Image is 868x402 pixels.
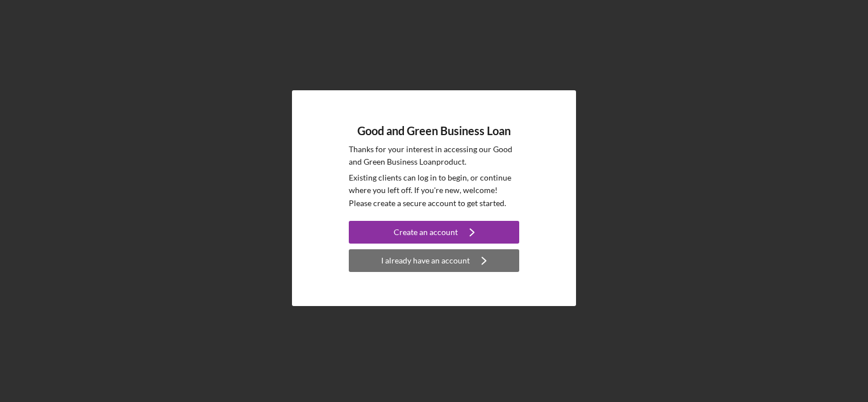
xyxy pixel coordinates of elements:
a: Create an account [349,221,519,246]
h4: Good and Green Business Loan [357,124,511,137]
p: Thanks for your interest in accessing our Good and Green Business Loan product. [349,143,519,169]
div: Create an account [394,221,458,244]
button: Create an account [349,221,519,244]
button: I already have an account [349,249,519,272]
p: Existing clients can log in to begin, or continue where you left off. If you're new, welcome! Ple... [349,171,519,210]
div: I already have an account [381,249,470,272]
